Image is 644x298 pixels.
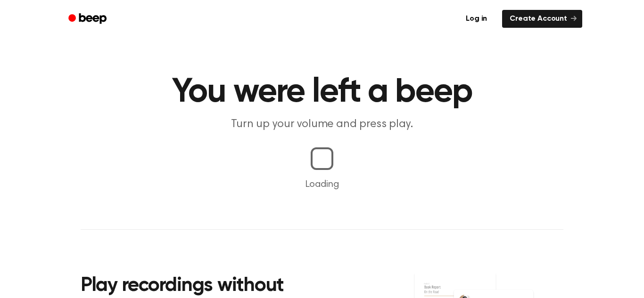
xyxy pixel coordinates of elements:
p: Loading [11,177,633,192]
p: Turn up your volume and press play. [141,117,503,132]
a: Log in [456,8,496,30]
h1: You were left a beep [81,75,563,109]
a: Beep [62,10,115,28]
a: Create Account [502,10,582,28]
